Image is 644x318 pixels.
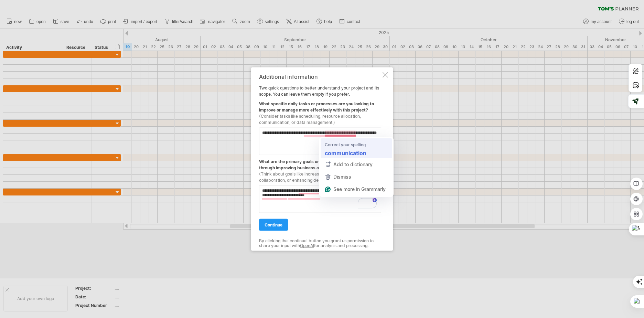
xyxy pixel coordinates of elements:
span: (Think about goals like increasing efficiency, improving team collaboration, or enhancing decisio... [259,171,378,183]
div: By clicking the 'continue' button you grant us permission to share your input with for analysis a... [259,238,381,248]
textarea: To enrich screen reader interactions, please activate Accessibility in Grammarly extension settings [259,185,381,213]
a: continue [259,219,288,231]
textarea: To enrich screen reader interactions, please activate Accessibility in Grammarly extension settings [259,128,381,155]
div: What are the primary goals or outcomes you hope to achieve through improving business administrat... [259,155,381,183]
a: OpenAI [300,243,314,248]
div: What specific daily tasks or processes are you looking to improve or manage more effectively with... [259,97,381,126]
div: Two quick questions to better understand your project and its scope. You can leave them empty if ... [259,74,381,245]
div: Additional information [259,74,381,80]
span: continue [265,222,282,227]
span: (Consider tasks like scheduling, resource allocation, communication, or data management.) [259,114,361,125]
